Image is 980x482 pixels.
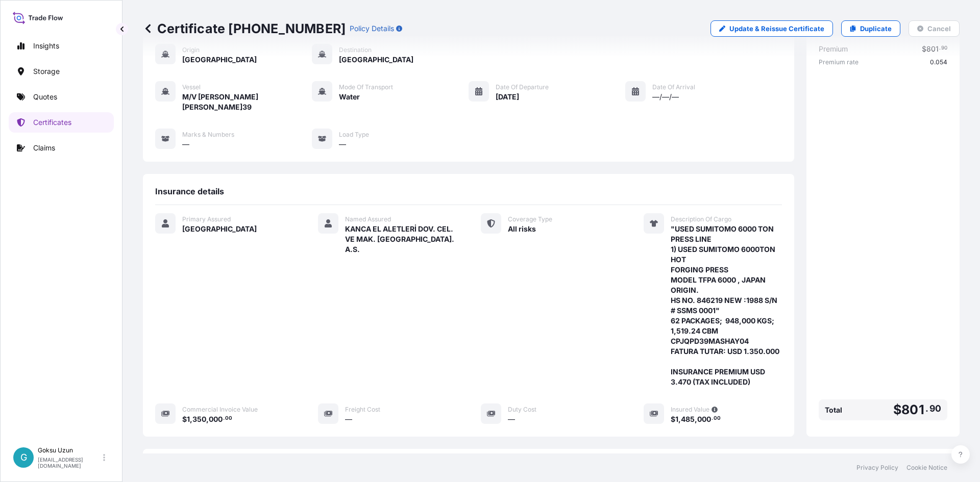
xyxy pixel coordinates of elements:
[712,417,713,420] span: .
[671,405,709,414] span: Insured Value
[345,215,391,223] span: Named Assured
[339,131,369,139] span: Load Type
[9,138,114,158] a: Claims
[714,417,721,420] span: 00
[182,55,257,65] span: [GEOGRAPHIC_DATA]
[155,186,224,196] span: Insurance details
[671,416,675,423] span: $
[339,55,413,65] span: [GEOGRAPHIC_DATA]
[681,416,695,423] span: 485
[819,58,859,66] span: Premium rate
[182,405,258,414] span: Commercial Invoice Value
[339,83,393,91] span: Mode of Transport
[925,405,928,412] span: .
[33,117,71,128] p: Certificates
[496,92,519,102] span: [DATE]
[697,416,711,423] span: 000
[496,83,549,91] span: Date of Departure
[508,405,536,414] span: Duty Cost
[206,416,209,423] span: ,
[182,215,231,223] span: Primary Assured
[893,403,901,416] span: $
[33,92,57,102] p: Quotes
[729,23,824,34] p: Update & Reissue Certificate
[38,456,101,469] p: [EMAIL_ADDRESS][DOMAIN_NAME]
[345,414,352,424] span: —
[9,112,114,133] a: Certificates
[695,416,697,423] span: ,
[38,446,101,454] p: Goksu Uzun
[339,139,346,149] span: —
[678,416,681,423] span: ,
[860,23,892,34] p: Duplicate
[9,36,114,56] a: Insights
[930,58,947,66] span: 0.054
[182,92,312,112] span: M/V [PERSON_NAME] [PERSON_NAME]39
[909,20,960,37] button: Cancel
[929,405,941,412] span: 90
[20,452,27,463] span: G
[192,416,206,423] span: 350
[9,87,114,107] a: Quotes
[9,61,114,82] a: Storage
[33,66,60,77] p: Storage
[190,416,192,423] span: ,
[856,464,898,472] a: Privacy Policy
[143,20,346,37] p: Certificate [PHONE_NUMBER]
[906,464,947,472] a: Cookie Notice
[901,403,924,416] span: 801
[671,224,782,387] span: "USED SUMITOMO 6000 TON PRESS LINE 1) USED SUMITOMO 6000TON HOT FORGING PRESS MODEL TFPA 6000 , J...
[927,23,951,34] p: Cancel
[841,20,900,37] a: Duplicate
[671,215,731,223] span: Description Of Cargo
[33,143,55,153] p: Claims
[225,417,232,420] span: 00
[825,405,842,415] span: Total
[182,416,187,423] span: $
[182,83,201,91] span: Vessel
[33,41,59,51] p: Insights
[710,20,833,37] a: Update & Reissue Certificate
[345,405,380,414] span: Freight Cost
[675,416,678,423] span: 1
[345,224,456,255] span: KANCA EL ALETLERİ DOV. CEL. VE MAK. [GEOGRAPHIC_DATA]. A.S.
[182,224,257,234] span: [GEOGRAPHIC_DATA]
[209,416,223,423] span: 000
[223,417,225,420] span: .
[508,224,536,234] span: All risks
[187,416,190,423] span: 1
[652,92,679,102] span: —/—/—
[652,83,695,91] span: Date of Arrival
[182,131,234,139] span: Marks & Numbers
[339,92,360,102] span: Water
[508,414,515,424] span: —
[182,139,189,149] span: —
[350,23,394,34] p: Policy Details
[508,215,552,223] span: Coverage Type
